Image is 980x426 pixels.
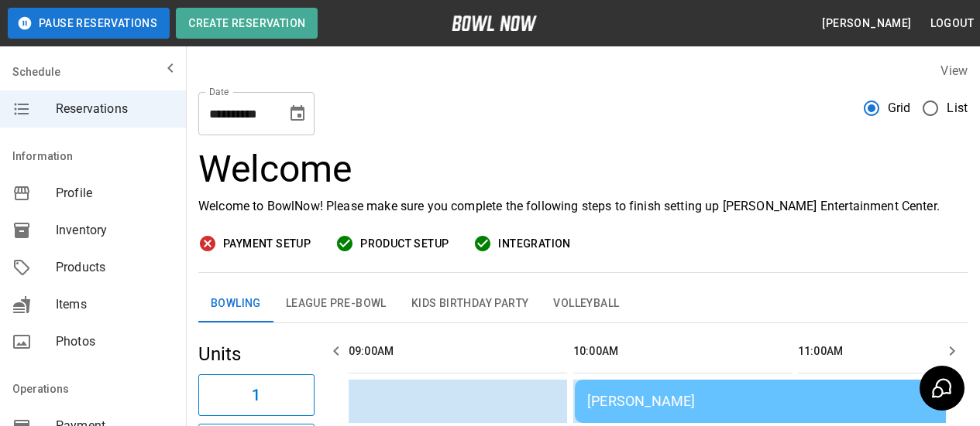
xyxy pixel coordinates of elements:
span: Grid [888,99,911,118]
div: inventory tabs [198,285,968,322]
span: Products [56,258,174,277]
h5: Units [198,342,315,366]
span: Items [56,295,174,314]
button: [PERSON_NAME] [816,9,917,38]
h6: 1 [252,383,260,407]
button: Choose date, selected date is Sep 7, 2025 [282,98,313,129]
button: 1 [198,374,315,416]
th: 10:00AM [573,329,792,373]
span: Profile [56,184,174,203]
label: View [940,63,968,78]
span: Inventory [56,221,174,240]
img: logo [452,15,537,31]
button: Logout [924,9,980,38]
button: Pause Reservations [8,8,170,39]
span: Payment Setup [223,234,311,254]
span: Reservations [56,100,174,118]
p: Welcome to BowlNow! Please make sure you complete the following steps to finish setting up [PERSO... [198,197,968,216]
span: List [947,99,968,118]
h3: Welcome [198,148,968,191]
button: Kids Birthday Party [399,285,542,322]
span: Integration [498,234,570,254]
span: Photos [56,332,174,351]
button: Bowling [198,285,273,322]
button: League Pre-Bowl [273,285,399,322]
span: Product Setup [360,234,449,254]
th: 09:00AM [349,329,567,373]
button: Create Reservation [176,8,318,39]
button: Volleyball [541,285,631,322]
